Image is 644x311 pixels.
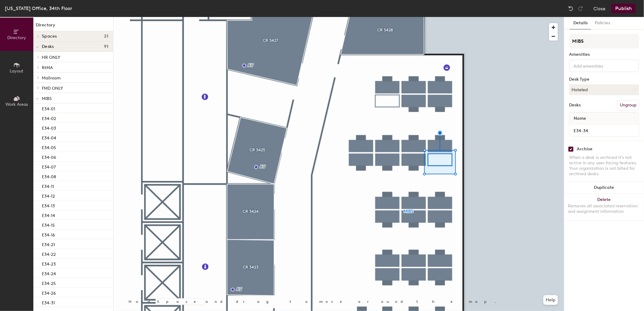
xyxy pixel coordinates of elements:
[5,5,72,12] div: [US_STATE] Office, 34th Floor
[577,147,592,152] div: Archive
[42,153,56,160] p: E34-06
[568,203,640,214] div: Removes all associated reservation and assignment information
[42,221,55,228] p: E34-15
[42,105,55,112] p: E34-01
[571,113,589,124] span: Name
[42,260,56,267] p: E34-23
[578,5,584,12] img: Redo
[571,126,638,135] input: Unnamed desk
[104,34,108,39] span: 21
[568,5,574,12] img: Undo
[569,77,639,82] div: Desk Type
[593,4,605,13] button: Close
[42,44,54,49] span: Desks
[42,192,55,199] p: E34-12
[42,55,60,60] span: HR ONLY
[42,211,55,218] p: E34-14
[42,75,61,81] span: Mailroom
[570,17,591,29] button: Details
[42,163,56,170] p: E34-07
[543,295,558,305] button: Help
[42,134,56,141] p: E34-04
[42,114,56,121] p: E34-02
[42,182,54,189] p: E34-11
[42,86,63,91] span: FMD ONLY
[569,155,639,177] div: When a desk is archived it's not active in any user-facing features. Your organization is not bil...
[10,69,24,74] span: Layout
[42,124,56,131] p: E34-03
[569,52,639,57] div: Amenities
[7,35,26,40] span: Directory
[569,84,639,95] button: Hoteled
[617,100,639,110] button: Ungroup
[564,182,644,194] button: Duplicate
[42,231,55,238] p: E34-16
[569,103,581,108] div: Desks
[42,96,52,101] span: MIBS
[42,143,56,150] p: E34-05
[572,62,627,69] input: Add amenities
[104,44,108,49] span: 91
[42,299,55,306] p: E34-31
[42,250,56,257] p: E34-22
[42,289,56,296] p: E34-26
[591,17,614,29] button: Policies
[564,194,644,220] button: DeleteRemoves all associated reservation and assignment information
[42,240,55,247] p: E34-21
[42,269,56,276] p: E34-24
[42,34,57,39] span: Spaces
[42,279,56,286] p: E34-25
[612,4,636,13] button: Publish
[42,172,56,179] p: E34-08
[42,202,55,209] p: E34-13
[5,102,28,107] span: Work Areas
[42,65,53,70] span: RtMA
[33,22,113,31] h1: Directory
